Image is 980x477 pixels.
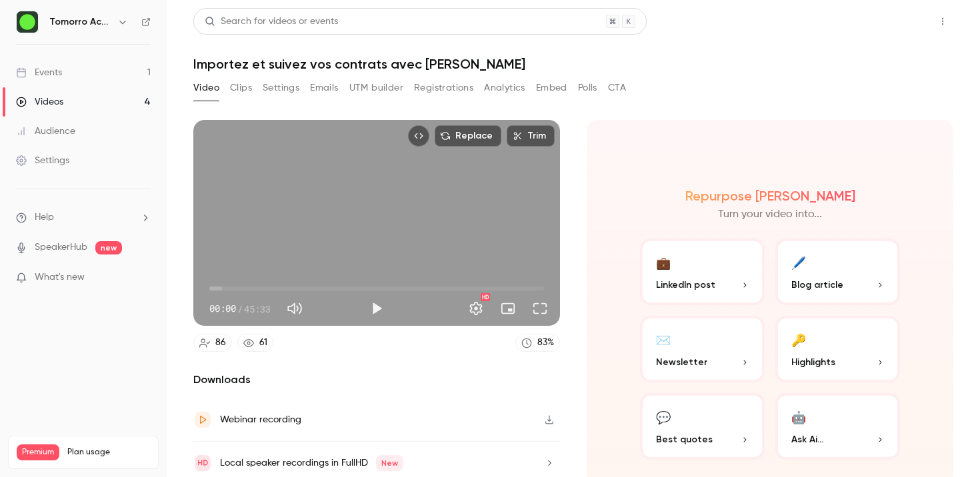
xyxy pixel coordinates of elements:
button: Settings [263,77,299,99]
div: 86 [215,336,226,350]
button: UTM builder [349,77,403,99]
div: 00:00 [209,302,271,316]
h1: Importez et suivez vos contrats avec [PERSON_NAME] [193,56,953,72]
div: 🔑 [791,329,806,350]
a: 61 [237,334,273,352]
button: Turn on miniplayer [495,295,521,322]
div: Webinar recording [220,412,301,428]
div: 💼 [656,252,671,272]
div: Settings [16,154,69,167]
span: / [237,302,243,316]
iframe: Noticeable Trigger [135,272,151,284]
button: Settings [463,295,489,322]
div: Search for videos or events [205,15,338,29]
button: 🖊️Blog article [775,238,900,305]
button: CTA [608,77,626,99]
button: ✉️Newsletter [640,316,765,382]
button: Polls [578,77,597,99]
span: Ask Ai... [791,432,823,446]
button: Replace [435,125,501,147]
span: Newsletter [656,355,707,369]
button: Emails [310,77,338,99]
div: 💬 [656,406,671,427]
button: Share [869,8,921,35]
a: 83% [515,334,560,352]
div: HD [481,293,490,301]
div: Audience [16,125,75,138]
button: Mute [281,295,308,322]
span: What's new [35,270,85,284]
span: LinkedIn post [656,278,715,292]
a: 86 [193,334,232,352]
div: 🖊️ [791,252,806,272]
p: Turn your video into... [718,207,822,223]
div: ✉️ [656,329,671,350]
div: Local speaker recordings in FullHD [220,455,403,471]
span: Highlights [791,355,835,369]
span: Premium [17,444,59,460]
a: SpeakerHub [35,240,87,254]
span: 45:33 [244,302,271,316]
button: Play [363,295,390,322]
h6: Tomorro Academy [49,15,112,29]
span: New [376,455,403,471]
button: Embed video [408,125,429,147]
button: Embed [536,77,567,99]
h2: Downloads [193,372,560,388]
span: Blog article [791,278,843,292]
button: 🤖Ask Ai... [775,393,900,460]
div: 61 [259,336,267,350]
button: 💬Best quotes [640,393,765,460]
button: 💼LinkedIn post [640,238,765,305]
span: Best quotes [656,432,713,446]
button: Full screen [527,295,553,322]
h2: Repurpose [PERSON_NAME] [685,188,855,204]
div: 83 % [537,336,554,350]
span: Help [35,211,54,225]
button: 🔑Highlights [775,316,900,382]
button: Registrations [414,77,473,99]
div: Events [16,66,62,79]
div: 🤖 [791,406,806,427]
span: 00:00 [209,302,236,316]
span: Plan usage [67,447,150,458]
button: Video [193,77,219,99]
button: Analytics [484,77,525,99]
button: Top Bar Actions [932,11,953,32]
div: Videos [16,95,63,109]
li: help-dropdown-opener [16,211,151,225]
span: new [95,241,122,254]
img: Tomorro Academy [17,11,38,33]
button: Trim [507,125,555,147]
button: Clips [230,77,252,99]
